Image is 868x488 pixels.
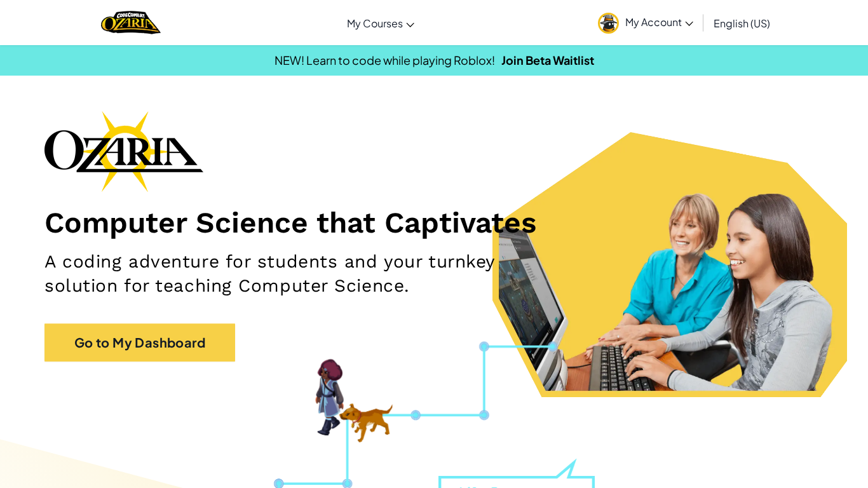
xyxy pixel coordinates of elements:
[598,13,619,34] img: avatar
[501,53,594,67] a: Join Beta Waitlist
[275,53,495,67] span: NEW! Learn to code while playing Roblox!
[101,10,160,36] img: Home
[44,250,566,298] h2: A coding adventure for students and your turnkey solution for teaching Computer Science.
[44,205,824,240] h1: Computer Science that Captivates
[592,3,700,43] a: My Account
[707,6,776,40] a: English (US)
[44,323,235,362] a: Go to My Dashboard
[347,17,403,30] span: My Courses
[44,111,203,192] img: Ozaria branding logo
[101,10,160,36] a: Ozaria by CodeCombat logo
[341,6,421,40] a: My Courses
[625,15,693,29] span: My Account
[714,17,770,30] span: English (US)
